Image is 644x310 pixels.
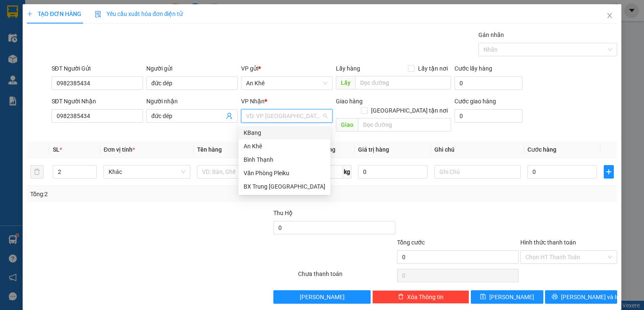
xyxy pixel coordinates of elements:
[434,165,521,179] input: Ghi Chú
[598,4,621,28] button: Close
[336,76,355,89] span: Lấy
[52,64,143,73] div: SĐT Người Gửi
[239,139,330,153] div: An Khê
[561,292,620,302] span: [PERSON_NAME] và In
[244,155,325,164] div: Bình Thạnh
[454,109,522,123] input: Cước giao hàng
[454,98,496,105] label: Cước giao hàng
[372,290,469,304] button: deleteXóa Thông tin
[197,146,222,153] span: Tên hàng
[478,32,504,38] label: Gán nhãn
[244,182,325,191] div: BX Trung [GEOGRAPHIC_DATA]
[454,65,492,72] label: Cước lấy hàng
[239,153,330,166] div: Bình Thạnh
[244,168,325,178] div: Văn Phòng Pleiku
[241,98,265,105] span: VP Nhận
[336,118,358,131] span: Giao
[244,142,325,151] div: An Khê
[197,165,283,179] input: VD: Bàn, Ghế
[520,239,576,246] label: Hình thức thanh toán
[398,294,404,300] span: delete
[343,165,351,179] span: kg
[146,64,238,73] div: Người gửi
[300,292,345,302] span: [PERSON_NAME]
[244,128,325,137] div: KBang
[355,76,451,89] input: Dọc đường
[606,12,613,19] span: close
[27,11,81,17] span: TẠO ĐƠN HÀNG
[273,290,370,304] button: [PERSON_NAME]
[489,292,534,302] span: [PERSON_NAME]
[95,11,101,18] img: icon
[52,97,143,106] div: SĐT Người Nhận
[545,290,618,304] button: printer[PERSON_NAME] và In
[415,64,451,73] span: Lấy tận nơi
[239,166,330,180] div: Văn Phòng Pleiku
[358,146,389,153] span: Giá trị hàng
[431,142,524,158] th: Ghi chú
[53,146,60,153] span: SL
[241,64,332,73] div: VP gửi
[273,210,293,216] span: Thu Hộ
[246,77,327,89] span: An Khê
[109,166,185,178] span: Khác
[104,146,135,153] span: Đơn vị tính
[297,269,396,284] div: Chưa thanh toán
[368,106,451,115] span: [GEOGRAPHIC_DATA] tận nơi
[336,65,360,72] span: Lấy hàng
[358,118,451,131] input: Dọc đường
[27,11,33,17] span: plus
[397,239,425,246] span: Tổng cước
[146,97,238,106] div: Người nhận
[480,294,486,300] span: save
[226,113,233,119] span: user-add
[358,165,428,179] input: 0
[30,165,44,179] button: delete
[95,11,183,17] span: Yêu cầu xuất hóa đơn điện tử
[239,126,330,139] div: KBang
[552,294,558,300] span: printer
[454,76,522,90] input: Cước lấy hàng
[527,146,556,153] span: Cước hàng
[604,165,614,179] button: plus
[239,180,330,193] div: BX Trung Tâm Đà Nẵng
[471,290,543,304] button: save[PERSON_NAME]
[336,98,363,105] span: Giao hàng
[604,168,613,175] span: plus
[407,292,444,302] span: Xóa Thông tin
[30,189,249,199] div: Tổng: 2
